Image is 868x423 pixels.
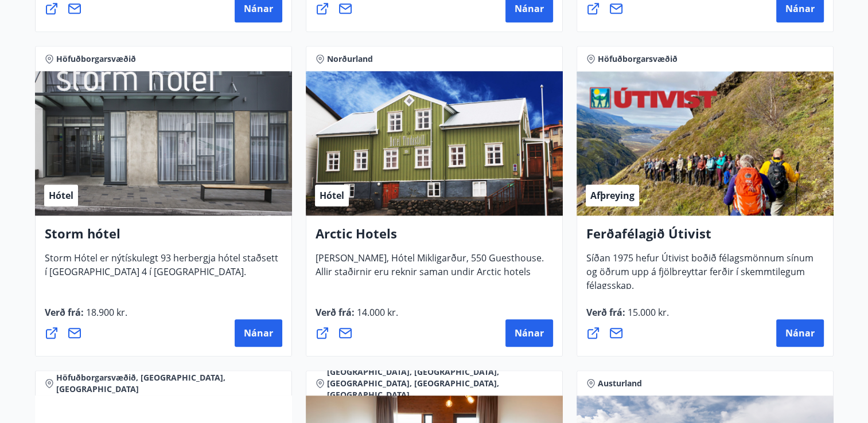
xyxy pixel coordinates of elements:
[244,2,273,15] span: Nánar
[355,306,398,319] span: 14.000 kr.
[235,319,282,347] button: Nánar
[505,319,553,347] button: Nánar
[785,327,815,339] span: Nánar
[515,327,544,339] span: Nánar
[586,306,669,328] span: Verð frá :
[45,252,278,287] span: Storm Hótel er nýtískulegt 93 herbergja hótel staðsett í [GEOGRAPHIC_DATA] 4 í [GEOGRAPHIC_DATA].
[586,252,813,301] span: Síðan 1975 hefur Útivist boðið félagsmönnum sínum og öðrum upp á fjölbreyttar ferðir í skemmtileg...
[586,225,824,251] h4: Ferðafélagið Útivist
[327,53,373,65] span: Norðurland
[515,2,544,15] span: Nánar
[776,319,824,347] button: Nánar
[316,306,398,328] span: Verð frá :
[56,372,282,395] span: Höfuðborgarsvæðið, [GEOGRAPHIC_DATA], [GEOGRAPHIC_DATA]
[45,306,127,328] span: Verð frá :
[320,189,344,202] span: Hótel
[45,225,282,251] h4: Storm hótel
[316,252,544,287] span: [PERSON_NAME], Hótel Mikligarður, 550 Guesthouse. Allir staðirnir eru reknir saman undir Arctic h...
[327,366,553,401] span: [GEOGRAPHIC_DATA], [GEOGRAPHIC_DATA], [GEOGRAPHIC_DATA], [GEOGRAPHIC_DATA], [GEOGRAPHIC_DATA]
[316,225,553,251] h4: Arctic Hotels
[49,189,73,202] span: Hótel
[598,378,642,389] span: Austurland
[590,189,635,202] span: Afþreying
[56,53,136,65] span: Höfuðborgarsvæðið
[785,2,815,15] span: Nánar
[625,306,669,319] span: 15.000 kr.
[84,306,127,319] span: 18.900 kr.
[598,53,678,65] span: Höfuðborgarsvæðið
[244,327,273,339] span: Nánar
